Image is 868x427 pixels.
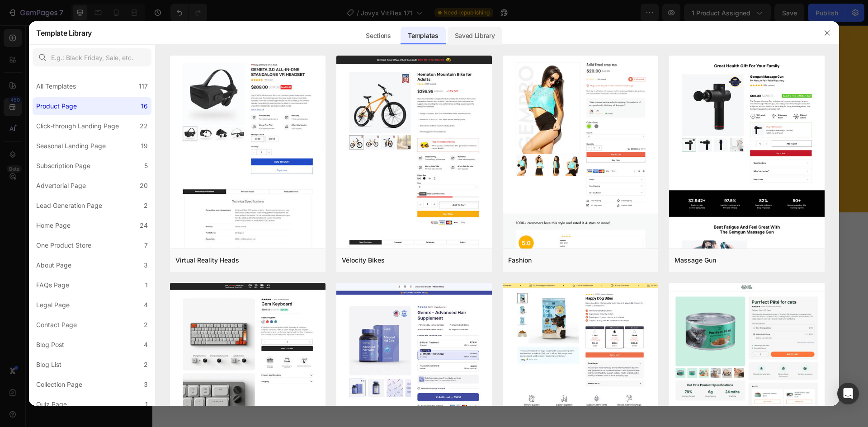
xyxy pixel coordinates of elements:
[36,300,70,310] div: Legal Page
[36,180,86,191] div: Advertorial Page
[36,141,106,151] div: Seasonal Landing Page
[141,141,148,151] div: 19
[837,383,859,404] div: Open Intercom Messenger
[33,48,151,66] input: E.g.: Black Friday, Sale, etc.
[36,240,91,251] div: One Product Store
[145,280,148,291] div: 1
[36,220,71,231] div: Home Page
[144,300,148,310] div: 4
[144,359,148,370] div: 2
[175,255,239,266] div: Virtual Reality Heads
[144,200,148,211] div: 2
[36,21,92,45] h2: Template Library
[140,180,148,191] div: 20
[139,81,148,92] div: 117
[448,27,502,45] div: Saved Library
[140,121,148,131] div: 22
[36,200,102,211] div: Lead Generation Page
[36,160,90,171] div: Subscription Page
[508,255,532,266] div: Fashion
[144,379,148,390] div: 3
[144,260,148,271] div: 3
[36,260,71,271] div: About Page
[36,379,82,390] div: Collection Page
[36,280,69,291] div: FAQs Page
[145,399,148,410] div: 1
[36,339,64,350] div: Blog Post
[36,101,77,112] div: Product Page
[366,23,628,66] p: VitFlex is een gemakkelijke manier om goed voor jezelf te zorgen, zonder gedoe. Slechts een paar ...
[359,27,398,45] div: Sections
[36,81,76,92] div: All Templates
[141,101,148,112] div: 16
[36,319,77,330] div: Contact Page
[36,121,119,131] div: Click-through Landing Page
[140,220,148,231] div: 24
[342,255,385,266] div: Vélocity Bikes
[144,240,148,251] div: 7
[144,319,148,330] div: 2
[365,22,629,67] div: Rich Text Editor. Editing area: main
[401,27,445,45] div: Templates
[144,160,148,171] div: 5
[144,339,148,350] div: 4
[36,359,61,370] div: Blog List
[36,399,67,410] div: Quiz Page
[675,255,716,266] div: Massage Gun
